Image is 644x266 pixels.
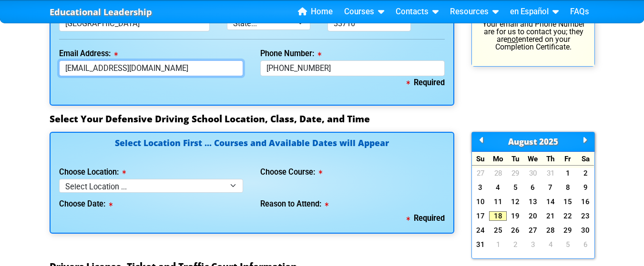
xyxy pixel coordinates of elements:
[566,5,593,19] a: FAQs
[489,168,507,178] a: 28
[559,226,577,235] a: 29
[489,197,507,207] a: 11
[506,5,562,19] a: en Español
[260,200,328,208] label: Reason to Attend:
[260,168,322,176] label: Choose Course:
[524,240,542,249] a: 3
[559,197,577,207] a: 15
[260,50,321,58] label: Phone Number:
[507,226,524,235] a: 26
[507,168,524,178] a: 29
[407,78,445,87] b: Required
[559,152,577,166] div: Fr
[489,152,507,166] div: Mo
[407,214,445,223] b: Required
[524,226,542,235] a: 27
[524,197,542,207] a: 13
[472,197,490,207] a: 10
[577,197,594,207] a: 16
[542,152,559,166] div: Th
[59,168,126,176] label: Choose Location:
[446,5,502,19] a: Resources
[392,5,442,19] a: Contacts
[294,5,337,19] a: Home
[524,168,542,178] a: 30
[508,136,537,147] span: August
[524,211,542,221] a: 20
[577,226,594,235] a: 30
[542,183,559,192] a: 7
[507,35,518,44] u: not
[340,5,388,19] a: Courses
[489,226,507,235] a: 25
[524,183,542,192] a: 6
[559,211,577,221] a: 22
[59,200,112,208] label: Choose Date:
[59,60,244,76] input: myname@domain.com
[260,60,445,76] input: Where we can reach you
[472,211,490,221] a: 17
[59,139,445,158] h4: Select Location First ... Courses and Available Dates will Appear
[59,50,118,58] label: Email Address:
[489,183,507,192] a: 4
[507,183,524,192] a: 5
[542,168,559,178] a: 31
[472,240,490,249] a: 31
[507,152,524,166] div: Tu
[577,152,594,166] div: Sa
[542,197,559,207] a: 14
[542,226,559,235] a: 28
[524,152,542,166] div: We
[542,211,559,221] a: 21
[489,211,507,221] a: 18
[507,240,524,249] a: 2
[327,16,411,31] input: 33123
[577,168,594,178] a: 2
[50,4,152,20] a: Educational Leadership
[559,183,577,192] a: 8
[559,240,577,249] a: 5
[472,168,490,178] a: 27
[542,240,559,249] a: 4
[507,211,524,221] a: 19
[480,20,586,51] p: Your email and Phone Number are for us to contact you; they are entered on your Completion Certif...
[507,197,524,207] a: 12
[559,168,577,178] a: 1
[59,16,210,31] input: Tallahassee
[577,183,594,192] a: 9
[472,226,490,235] a: 24
[539,136,558,147] span: 2025
[577,240,594,249] a: 6
[472,152,490,166] div: Su
[50,113,595,125] h3: Select Your Defensive Driving School Location, Class, Date, and Time
[577,211,594,221] a: 23
[489,240,507,249] a: 1
[472,183,490,192] a: 3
